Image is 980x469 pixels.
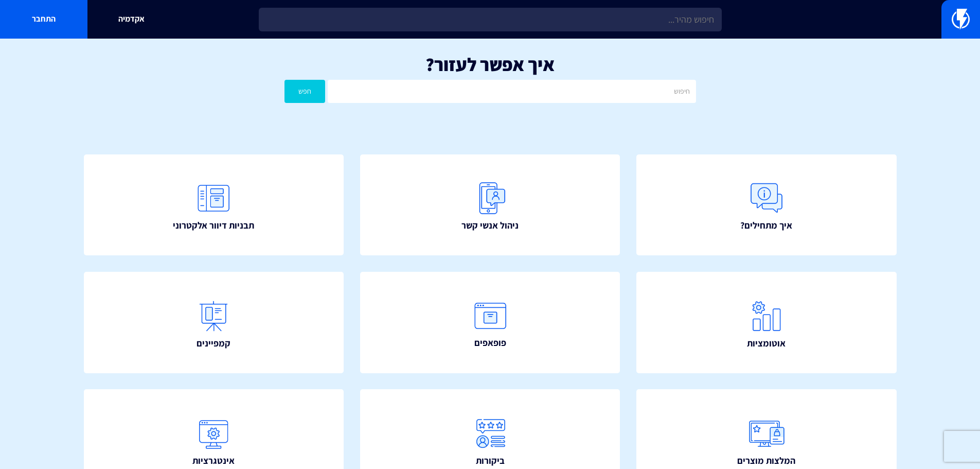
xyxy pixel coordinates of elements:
a: תבניות דיוור אלקטרוני [84,154,344,256]
a: אוטומציות [636,272,897,373]
span: המלצות מוצרים [737,454,795,467]
span: ביקורות [476,454,505,467]
span: תבניות דיוור אלקטרוני [173,219,254,232]
span: ניהול אנשי קשר [461,219,519,232]
a: פופאפים [360,272,620,373]
a: ניהול אנשי קשר [360,154,620,256]
span: אינטגרציות [192,454,235,467]
a: קמפיינים [84,272,344,373]
button: חפש [284,80,326,103]
span: איך מתחילים? [740,219,792,232]
span: פופאפים [474,336,506,350]
span: קמפיינים [197,337,230,350]
a: איך מתחילים? [636,154,897,256]
span: אוטומציות [747,337,786,350]
h1: איך אפשר לעזור? [15,54,965,75]
input: חיפוש מהיר... [259,8,722,31]
input: חיפוש [328,80,696,103]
